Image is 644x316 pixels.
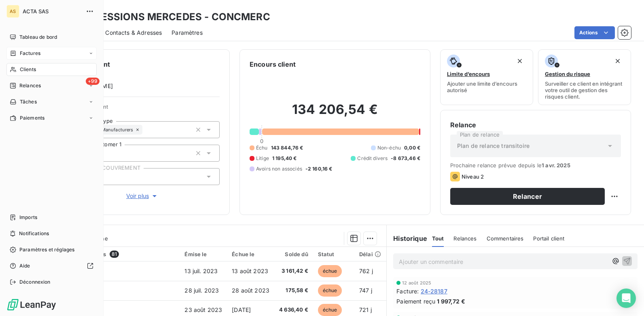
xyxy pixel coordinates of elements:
[542,162,570,169] span: 1 avr. 2025
[447,71,490,77] span: Limite d’encours
[6,47,97,60] a: Factures
[232,268,268,274] span: 13 août 2023
[318,265,342,277] span: échue
[6,298,57,311] img: Logo LeanPay
[6,5,19,18] div: AS
[19,82,41,89] span: Relances
[19,278,51,286] span: Déconnexion
[533,235,564,242] span: Portail client
[6,243,97,256] a: Paramètres et réglages
[279,251,308,257] div: Solde dû
[357,155,388,162] span: Crédit divers
[450,188,605,205] button: Relancer
[6,95,97,108] a: Tâches
[377,144,401,152] span: Non-échu
[318,284,342,297] span: échue
[6,63,97,76] a: Clients
[142,126,149,133] input: Ajouter une valeur
[126,192,159,200] span: Voir plus
[421,287,447,295] span: 24-28187
[545,71,590,77] span: Gestion du risque
[574,26,615,39] button: Actions
[71,10,270,24] h3: CONCESSIONS MERCEDES - CONCMERC
[260,138,263,144] span: 0
[387,234,427,243] h6: Historique
[184,251,222,257] div: Émise le
[396,287,419,295] span: Facture :
[86,78,100,85] span: +99
[19,34,57,41] span: Tableau de bord
[404,144,420,152] span: 0,00 €
[279,287,308,295] span: 175,58 €
[6,79,97,92] a: +99Relances
[453,235,477,242] span: Relances
[250,59,296,69] h6: Encours client
[487,235,524,242] span: Commentaires
[232,287,269,294] span: 28 août 2023
[74,127,133,132] span: Automotive Manufacturers
[250,101,420,126] h2: 134 206,54 €
[279,306,308,314] span: 4 636,40 €
[279,267,308,275] span: 3 161,42 €
[450,162,621,169] span: Prochaine relance prévue depuis le
[232,306,251,313] span: [DATE]
[272,155,297,162] span: 1 195,40 €
[19,214,37,221] span: Imports
[318,304,342,316] span: échue
[305,165,333,173] span: -2 160,16 €
[256,155,269,162] span: Litige
[19,262,30,270] span: Aide
[391,155,420,162] span: -8 673,46 €
[256,165,302,173] span: Avoirs non associés
[256,144,268,152] span: Échu
[447,80,526,93] span: Ajouter une limite d’encours autorisé
[6,31,97,44] a: Tableau de bord
[432,235,444,242] span: Tout
[19,246,74,253] span: Paramètres et réglages
[318,251,350,257] div: Statut
[437,297,465,305] span: 1 997,72 €
[359,268,373,274] span: 762 j
[19,230,49,237] span: Notifications
[20,50,40,57] span: Factures
[402,280,431,285] span: 12 août 2025
[450,120,621,130] h6: Relance
[359,287,372,294] span: 747 j
[457,142,530,150] span: Plan de relance transitoire
[359,306,372,313] span: 721 j
[359,251,381,257] div: Délai
[23,8,81,15] span: ACTA SAS
[271,144,303,152] span: 143 844,76 €
[232,251,269,257] div: Échue le
[538,49,631,105] button: Gestion du risqueSurveiller ce client en intégrant votre outil de gestion des risques client.
[56,251,175,258] div: Pièces comptables
[396,297,435,305] span: Paiement reçu
[440,49,533,105] button: Limite d’encoursAjouter une limite d’encours autorisé
[6,211,97,224] a: Imports
[105,29,162,37] span: Contacts & Adresses
[110,251,119,258] span: 81
[184,287,219,294] span: 28 juil. 2023
[49,59,220,69] h6: Informations client
[172,29,203,37] span: Paramètres
[20,114,44,122] span: Paiements
[6,112,97,124] a: Paiements
[184,268,218,274] span: 13 juil. 2023
[462,173,484,180] span: Niveau 2
[616,289,636,308] div: Open Intercom Messenger
[20,98,37,105] span: Tâches
[184,306,222,313] span: 23 août 2023
[545,80,624,100] span: Surveiller ce client en intégrant votre outil de gestion des risques client.
[65,192,220,200] button: Voir plus
[65,103,220,115] span: Propriétés Client
[20,66,36,73] span: Clients
[6,259,97,272] a: Aide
